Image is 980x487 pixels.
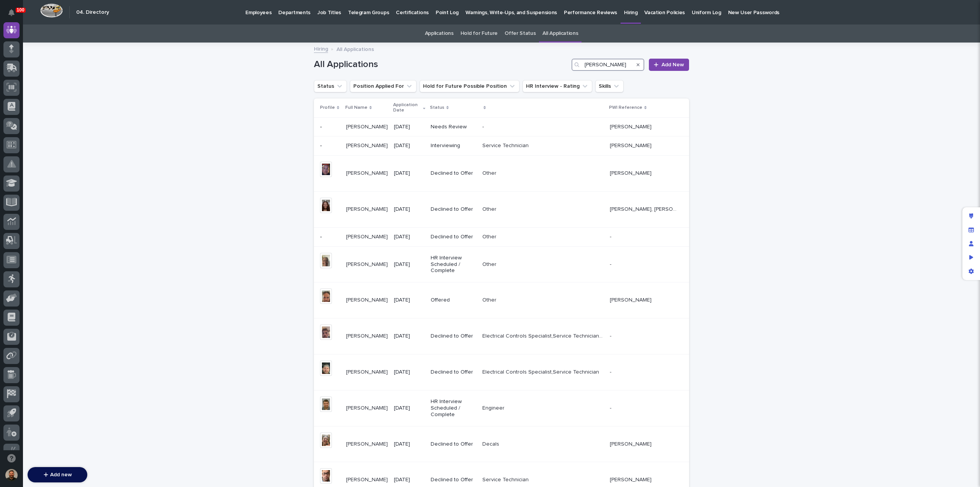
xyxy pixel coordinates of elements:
[542,25,578,43] a: All Applications
[28,467,87,482] button: Add new
[482,232,498,240] p: Other
[26,93,107,99] div: We're offline, we will be back soon!
[314,80,347,92] button: Status
[431,206,476,213] p: Declined to Offer
[8,30,139,43] p: Welcome 👋
[346,295,389,303] p: [PERSON_NAME]
[3,450,20,466] button: Open support chat
[610,141,653,149] p: [PERSON_NAME]
[26,85,126,93] div: Start new chat
[425,25,454,43] a: Applications
[314,136,689,156] tr: -[PERSON_NAME][PERSON_NAME] [DATE]InterviewingService TechnicianService Technician [PERSON_NAME][...
[314,318,689,354] tr: [PERSON_NAME][PERSON_NAME] [DATE]Declined to OfferElectrical Controls Specialist,Service Technici...
[964,237,978,251] div: Manage users
[314,390,689,426] tr: [PERSON_NAME][PERSON_NAME] [DATE]HR Interview Scheduled / CompleteEngineerEngineer --
[964,264,978,278] div: App settings
[505,25,536,43] a: Offer Status
[3,467,20,483] button: users-avatar
[482,205,498,213] p: Other
[8,85,21,99] img: 1736555164131-43832dd5-751b-4058-ba23-39d91318e5a0
[610,205,678,213] p: Sam Ran, Elizabeth Denney, Caleb Jackson
[346,475,389,483] p: [PERSON_NAME]
[610,169,653,177] p: [PERSON_NAME]
[610,439,653,448] p: [PERSON_NAME]
[314,426,689,462] tr: [PERSON_NAME][PERSON_NAME] [DATE]Declined to OfferDecalsDecals [PERSON_NAME][PERSON_NAME]
[346,260,389,268] p: [PERSON_NAME]
[609,103,642,112] p: PWI Reference
[482,141,530,149] p: Service Technician
[964,223,978,237] div: Manage fields and data
[482,122,485,130] p: -
[572,59,644,71] div: Search
[430,103,444,112] p: Status
[431,369,476,375] p: Declined to Offer
[610,122,653,130] p: [PERSON_NAME]
[10,9,20,21] div: Notifications100
[482,260,498,268] p: Other
[3,5,20,21] button: Notifications
[420,80,519,92] button: Hold for Future Possible Position
[610,260,613,268] p: -
[8,43,139,55] p: How can we help?
[431,477,476,483] p: Declined to Offer
[393,101,421,115] p: Application Date
[314,354,689,390] tr: [PERSON_NAME][PERSON_NAME] [DATE]Declined to OfferElectrical Controls Specialist,Service Technici...
[314,44,328,53] a: Hiring
[482,295,498,303] p: Other
[394,477,425,483] p: [DATE]
[595,80,624,92] button: Skills
[523,80,592,92] button: HR Interview - Rating
[346,141,389,149] p: [PERSON_NAME]
[610,475,653,483] p: [PERSON_NAME]
[8,7,23,23] img: Stacker
[482,439,501,448] p: Decals
[320,143,340,149] p: -
[346,403,389,412] p: [PERSON_NAME]
[431,170,476,177] p: Declined to Offer
[482,169,498,177] p: Other
[661,62,684,67] span: Add New
[964,209,978,223] div: Edit layout
[394,124,425,130] p: [DATE]
[54,141,93,148] a: Powered byPylon
[314,59,568,70] h1: All Applications
[431,441,476,448] p: Declined to Offer
[346,232,389,240] p: [PERSON_NAME]
[461,25,498,43] a: Hold for Future
[17,7,24,13] p: 100
[394,441,425,448] p: [DATE]
[350,80,416,92] button: Position Applied For
[394,405,425,412] p: [DATE]
[431,143,476,149] p: Interviewing
[314,282,689,318] tr: [PERSON_NAME][PERSON_NAME] [DATE]OfferedOtherOther [PERSON_NAME][PERSON_NAME]
[394,261,425,268] p: [DATE]
[314,156,689,192] tr: [PERSON_NAME][PERSON_NAME] [DATE]Declined to OfferOtherOther [PERSON_NAME][PERSON_NAME]
[5,120,45,134] a: 📖Help Docs
[314,246,689,282] tr: [PERSON_NAME][PERSON_NAME] [DATE]HR Interview Scheduled / CompleteOtherOther --
[346,439,389,448] p: [PERSON_NAME]
[76,142,93,148] span: Pylon
[320,124,340,130] p: -
[346,205,389,213] p: [PERSON_NAME]
[394,234,425,240] p: [DATE]
[8,124,14,130] div: 📖
[346,169,389,177] p: [PERSON_NAME]
[346,367,389,375] p: [PERSON_NAME]
[320,234,340,240] p: -
[482,475,530,483] p: Service Technician
[431,398,476,418] p: HR Interview Scheduled / Complete
[40,3,63,18] img: Workspace Logo
[482,331,605,339] p: Electrical Controls Specialist,Service Technician,Fabricator,Facilities/Maintenance,On-Site Insta...
[431,255,476,274] p: HR Interview Scheduled / Complete
[610,232,613,240] p: -
[610,403,613,412] p: -
[394,170,425,177] p: [DATE]
[482,403,506,412] p: Engineer
[345,103,367,112] p: Full Name
[610,295,653,303] p: [PERSON_NAME]
[610,331,613,339] p: -
[76,9,109,16] h2: 04. Directory
[394,206,425,213] p: [DATE]
[346,331,389,339] p: [PERSON_NAME]
[314,191,689,227] tr: [PERSON_NAME][PERSON_NAME] [DATE]Declined to OfferOtherOther [PERSON_NAME], [PERSON_NAME], [PERSO...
